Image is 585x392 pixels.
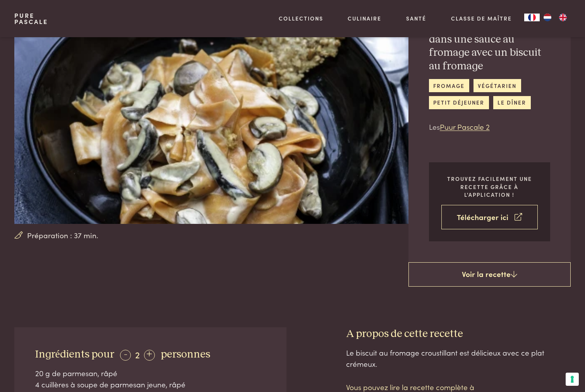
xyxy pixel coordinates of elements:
[429,79,469,92] a: fromage
[451,14,512,22] a: Classe de maître
[524,14,571,21] aside: Language selected: Français
[429,19,550,73] h2: Carottes et champignons dans une sauce au fromage avec un biscuit au fromage
[346,347,571,369] div: Le biscuit au fromage croustillant est délicieux avec ce plat crémeux.
[524,14,540,21] div: Language
[540,14,571,21] ul: Language list
[408,262,571,287] a: Voir la recette
[540,14,555,21] a: NL
[555,14,571,21] a: EN
[473,79,521,92] a: végétarien
[161,349,210,360] span: personnes
[429,121,550,132] p: Les
[27,230,98,241] span: Préparation : 37 min.
[35,379,266,390] div: 4 cuillères à soupe de parmesan jeune, râpé
[120,350,131,361] div: -
[35,368,266,379] div: 20 g de parmesan, râpé
[135,348,140,361] span: 2
[524,14,540,21] a: FR
[493,96,531,109] a: le dîner
[144,350,155,361] div: +
[441,175,538,199] p: Trouvez facilement une recette grâce à l'application !
[35,349,114,360] span: Ingrédients pour
[14,12,48,25] a: PurePascale
[566,373,579,386] button: Vos préférences en matière de consentement pour les technologies de suivi
[440,121,490,132] a: Puur Pascale 2
[441,205,538,229] a: Télécharger ici
[279,14,323,22] a: Collections
[348,14,381,22] a: Culinaire
[406,14,426,22] a: Santé
[429,96,489,109] a: petit déjeuner
[346,327,571,341] h3: A propos de cette recette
